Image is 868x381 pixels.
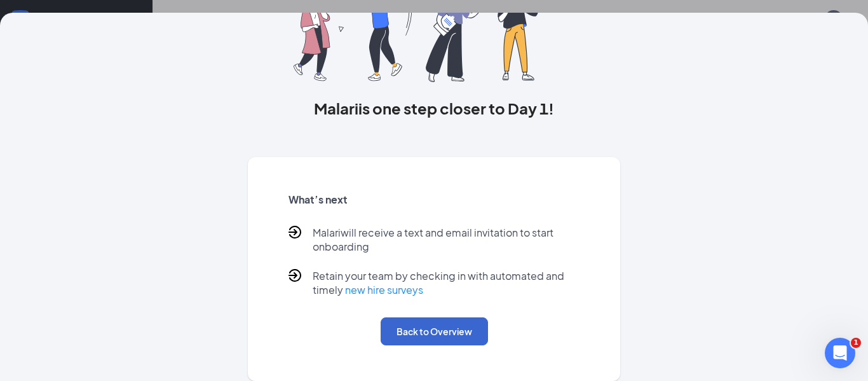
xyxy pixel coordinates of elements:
p: Retain your team by checking in with automated and timely [313,269,580,297]
iframe: Intercom live chat [825,338,855,368]
a: new hire surveys [345,283,423,296]
p: Malari will receive a text and email invitation to start onboarding [313,226,580,254]
h3: Malari is one step closer to Day 1! [248,97,621,119]
button: Back to Overview [381,317,488,345]
h5: What’s next [288,193,580,207]
span: 1 [851,338,861,348]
